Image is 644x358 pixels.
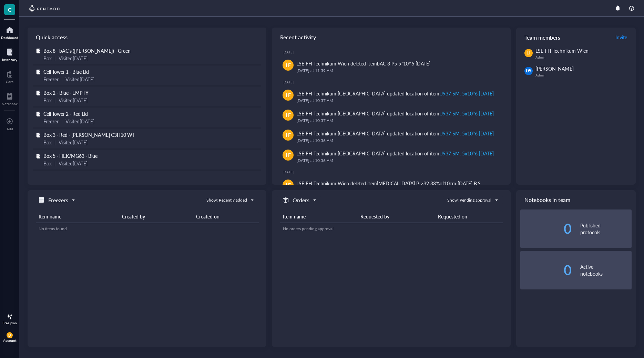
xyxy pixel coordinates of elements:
a: LFLSE FH Technikum [GEOGRAPHIC_DATA] updated location of itemU937 SM. 5x10°6 [DATE][DATE] at 10:5... [277,107,505,127]
span: DS [526,68,531,74]
div: [DATE] at 10:56 AM [296,157,500,164]
div: LSE FH Technikum [GEOGRAPHIC_DATA] updated location of item [296,110,494,117]
div: Notebook [2,102,18,106]
button: Invite [615,32,627,43]
span: LF [286,61,291,69]
div: Add [7,127,13,131]
div: U937 SM. 5x10°6 [DATE] [439,90,494,97]
a: LFLSE FH Technikum [GEOGRAPHIC_DATA] updated location of itemU937 SM. 5x10°6 [DATE][DATE] at 10:5... [277,127,505,147]
div: Visited [DATE] [65,117,94,125]
span: Box 8 - bAC's ([PERSON_NAME]) - Green [43,47,131,54]
div: Freezer [43,75,59,83]
span: LSE FH Technikum Wien [535,47,588,54]
th: Created on [193,210,259,223]
div: Show: Recently added [206,197,247,203]
div: LSE FH Technikum [GEOGRAPHIC_DATA] updated location of item [296,90,494,97]
span: Cell Tower 2 - Red Lid [43,110,88,117]
span: C [8,5,12,14]
div: | [61,117,63,125]
div: | [54,54,56,62]
div: Box [43,96,52,104]
div: Dashboard [1,35,18,40]
div: Box [43,160,52,167]
a: Notebook [2,91,18,106]
a: LFLSE FH Technikum [GEOGRAPHIC_DATA] updated location of itemU937 SM. 5x10°6 [DATE][DATE] at 10:5... [277,87,505,107]
div: [DATE] at 10:57 AM [296,117,500,124]
div: Show: Pending approval [447,197,491,203]
div: Published protocols [580,222,632,236]
th: Item name [36,210,119,223]
span: Box 5 - HEK/MG63 - Blue [43,152,98,159]
div: | [61,75,63,83]
div: Inventory [2,58,17,62]
h5: Orders [293,196,309,204]
div: U937 SM. 5x10°6 [DATE] [439,150,494,157]
span: LF [8,334,11,337]
h5: Freezers [48,196,68,204]
div: Recent activity [272,28,511,47]
div: Notebooks in team [516,190,636,209]
span: Invite [615,34,627,41]
div: | [54,160,56,167]
div: Visited [DATE] [59,160,88,167]
div: Visited [DATE] [59,96,88,104]
th: Item name [280,210,358,223]
div: [DATE] [283,170,505,174]
div: Team members [516,28,636,47]
div: U937 SM. 5x10°6 [DATE] [439,130,494,137]
div: Admin [535,73,632,77]
div: [DATE] [283,50,505,54]
span: Box 2 - Blue - EMPTY [43,89,89,96]
div: Admin [535,55,632,59]
div: Visited [DATE] [59,54,88,62]
span: LF [286,151,291,159]
div: LSE FH Technikum Wien deleted item [296,60,430,67]
div: Visited [DATE] [59,139,88,146]
div: bAC 3 P5 5*10^6 [DATE] [377,60,430,67]
a: LFLSE FH Technikum [GEOGRAPHIC_DATA] updated location of itemU937 SM. 5x10°6 [DATE][DATE] at 10:5... [277,147,505,167]
span: Cell Tower 1 - Blue Lid [43,68,89,75]
div: Freezer [43,117,59,125]
div: 0 [520,265,572,276]
div: [DATE] at 10:57 AM [296,97,500,104]
div: No orders pending approval [283,226,500,232]
div: Core [6,80,13,84]
th: Requested on [435,210,503,223]
th: Requested by [358,210,435,223]
div: LSE FH Technikum [GEOGRAPHIC_DATA] updated location of item [296,150,494,157]
div: | [54,96,56,104]
img: genemod-logo [28,4,61,12]
span: LF [286,111,291,119]
span: LF [286,91,291,99]
span: [PERSON_NAME] [535,65,573,72]
div: Visited [DATE] [65,75,94,83]
div: 0 [520,223,572,234]
th: Created by [119,210,194,223]
div: Free plan [2,321,17,325]
div: U937 SM. 5x10°6 [DATE] [439,110,494,117]
span: LF [527,50,531,56]
div: Account [3,338,17,342]
a: Inventory [2,47,17,62]
div: No items found [39,226,256,232]
div: Box [43,54,52,62]
a: Core [6,69,13,84]
div: Box [43,139,52,146]
div: [DATE] at 10:56 AM [296,137,500,144]
span: LF [286,131,291,139]
div: Active notebooks [580,263,632,277]
div: [DATE] at 11:59 AM [296,67,500,74]
a: Dashboard [1,24,18,40]
div: LSE FH Technikum [GEOGRAPHIC_DATA] updated location of item [296,130,494,137]
div: [DATE] [283,80,505,84]
div: | [54,139,56,146]
div: Quick access [28,28,266,47]
span: Box 3 - Red - [PERSON_NAME] C3H10 WT [43,131,135,138]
